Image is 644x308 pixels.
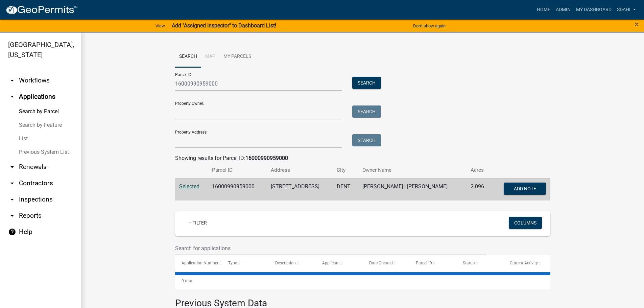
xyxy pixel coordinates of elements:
strong: 16000990959000 [245,155,288,161]
datatable-header-cell: Type [222,255,269,271]
td: 16000990959000 [208,178,267,200]
i: arrow_drop_up [8,93,16,101]
span: Add Note [514,186,536,191]
i: arrow_drop_down [8,212,16,220]
i: arrow_drop_down [8,195,16,204]
span: Current Activity [510,261,538,265]
strong: Add "Assigned Inspector" to Dashboard List! [172,22,276,29]
td: DENT [333,178,358,200]
datatable-header-cell: Status [456,255,503,271]
button: Add Note [504,183,546,195]
span: Type [228,261,237,265]
button: Don't show again [410,20,448,31]
input: Search for applications [175,241,486,255]
span: Parcel ID [416,261,432,265]
th: Acres [467,162,492,178]
th: Owner Name [358,162,467,178]
i: arrow_drop_down [8,163,16,171]
a: Search [175,46,201,68]
a: Selected [179,183,199,190]
td: 2.096 [467,178,492,200]
button: Search [352,134,381,146]
span: Description [275,261,296,265]
span: Application Number [182,261,218,265]
i: help [8,228,16,236]
button: Columns [509,217,542,229]
i: arrow_drop_down [8,179,16,187]
td: [PERSON_NAME] | [PERSON_NAME] [358,178,467,200]
a: sdahl [614,3,639,16]
a: View [153,20,168,31]
a: My Parcels [219,46,255,68]
i: arrow_drop_down [8,76,16,85]
td: [STREET_ADDRESS] [267,178,333,200]
a: My Dashboard [573,3,614,16]
datatable-header-cell: Applicant [316,255,363,271]
th: Address [267,162,333,178]
th: City [333,162,358,178]
datatable-header-cell: Current Activity [503,255,550,271]
div: 0 total [175,273,550,289]
span: Date Created [369,261,393,265]
span: Applicant [322,261,340,265]
datatable-header-cell: Description [269,255,316,271]
datatable-header-cell: Application Number [175,255,222,271]
a: Admin [553,3,573,16]
button: Search [352,77,381,89]
datatable-header-cell: Parcel ID [409,255,456,271]
button: Search [352,105,381,118]
th: Parcel ID [208,162,267,178]
a: Home [534,3,553,16]
button: Close [635,20,639,28]
div: Showing results for Parcel ID: [175,154,550,162]
span: Status [463,261,475,265]
span: × [635,20,639,29]
a: + Filter [183,217,212,229]
datatable-header-cell: Date Created [363,255,410,271]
